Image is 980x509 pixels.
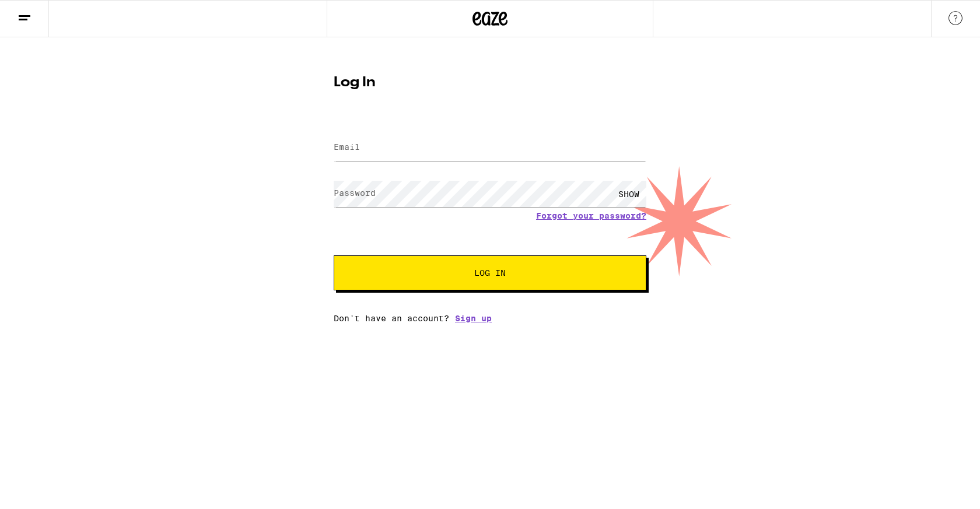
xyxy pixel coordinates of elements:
[455,314,492,323] a: Sign up
[536,211,646,220] a: Forgot your password?
[334,188,376,198] label: Password
[7,8,84,17] span: Hi. Need any help?
[334,76,646,90] h1: Log In
[334,255,646,290] button: Log In
[334,314,646,323] div: Don't have an account?
[334,135,646,161] input: Email
[334,142,360,152] label: Email
[611,181,646,207] div: SHOW
[474,269,506,277] span: Log In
